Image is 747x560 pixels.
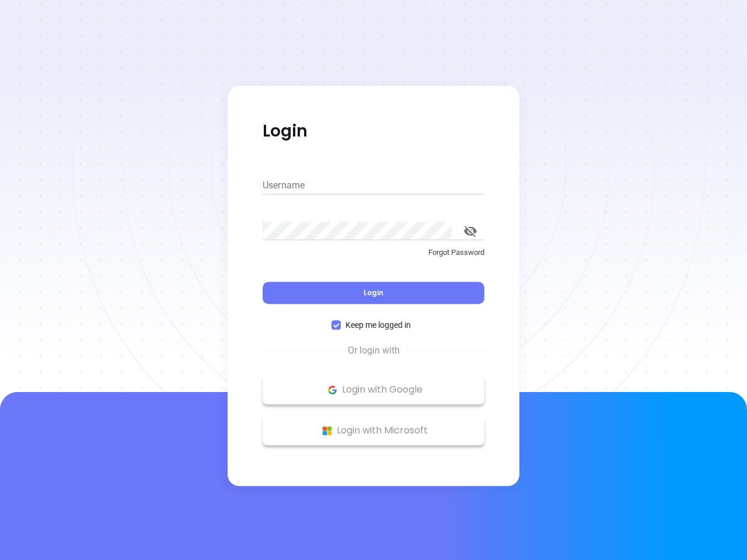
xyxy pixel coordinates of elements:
p: Login with Google [268,381,479,398]
button: toggle password visibility [456,217,484,245]
p: Forgot Password [263,247,484,258]
span: Or login with [342,344,406,358]
img: Google Logo [325,383,340,397]
a: Forgot Password [263,247,484,268]
p: Login [263,121,484,142]
button: Login [263,282,484,304]
span: Keep me logged in [341,318,416,331]
button: Google Logo Login with Google [263,375,484,404]
button: Microsoft Logo Login with Microsoft [263,416,484,445]
img: Microsoft Logo [320,423,334,438]
p: Login with Microsoft [268,422,479,439]
span: Login [364,288,383,297]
